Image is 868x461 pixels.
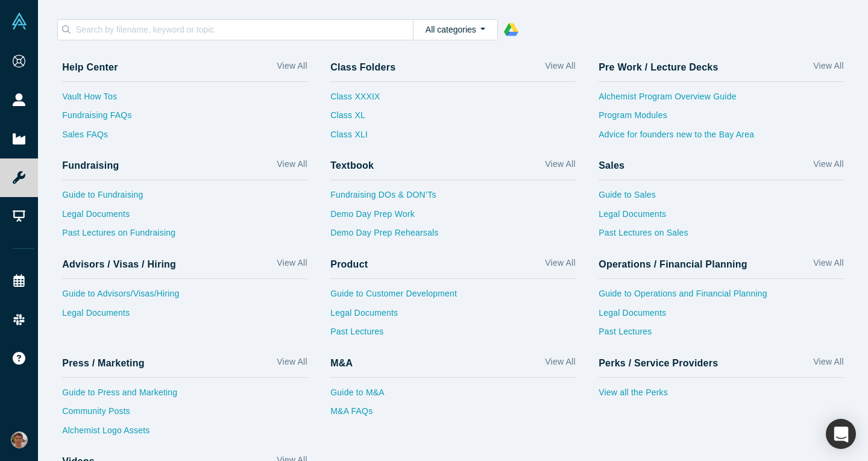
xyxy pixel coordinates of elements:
[330,325,576,345] a: Past Lectures
[330,357,353,369] h4: M&A
[599,227,844,246] a: Past Lectures on Sales
[599,386,844,406] a: View all the Perks
[413,19,498,40] button: All categories
[599,189,844,208] a: Guide to Sales
[599,287,844,307] a: Guide to Operations and Financial Planning
[599,208,844,227] a: Legal Documents
[62,128,307,148] a: Sales FAQs
[62,90,307,110] a: Vault How Tos
[62,405,307,424] a: Community Posts
[277,257,307,274] a: View All
[599,109,844,128] a: Program Modules
[277,356,307,373] a: View All
[62,386,307,406] a: Guide to Press and Marketing
[11,13,28,30] img: Alchemist Vault Logo
[62,61,118,73] h4: Help Center
[62,357,145,369] h4: Press / Marketing
[813,257,843,274] a: View All
[277,60,307,77] a: View All
[599,259,747,270] h4: Operations / Financial Planning
[330,259,368,270] h4: Product
[11,431,28,448] img: Mikhail Baklanov's Account
[599,90,844,110] a: Alchemist Program Overview Guide
[62,259,176,270] h4: Advisors / Visas / Hiring
[330,189,576,208] a: Fundraising DOs & DON’Ts
[545,257,575,274] a: View All
[330,90,380,110] a: Class XXXIX
[330,109,380,128] a: Class XL
[813,158,843,175] a: View All
[599,357,718,369] h4: Perks / Service Providers
[545,60,575,77] a: View All
[277,158,307,175] a: View All
[330,307,576,326] a: Legal Documents
[545,356,575,373] a: View All
[62,109,307,128] a: Fundraising FAQs
[813,60,843,77] a: View All
[599,160,624,171] h4: Sales
[330,61,395,73] h4: Class Folders
[330,386,576,406] a: Guide to M&A
[62,287,307,307] a: Guide to Advisors/Visas/Hiring
[599,128,844,148] a: Advice for founders new to the Bay Area
[599,325,844,345] a: Past Lectures
[599,61,718,73] h4: Pre Work / Lecture Decks
[330,160,374,171] h4: Textbook
[62,424,307,444] a: Alchemist Logo Assets
[599,307,844,326] a: Legal Documents
[62,208,307,227] a: Legal Documents
[62,307,307,326] a: Legal Documents
[813,356,843,373] a: View All
[75,22,413,37] input: Search by filename, keyword or topic
[330,128,380,148] a: Class XLI
[62,189,307,208] a: Guide to Fundraising
[62,160,119,171] h4: Fundraising
[330,287,576,307] a: Guide to Customer Development
[330,208,576,227] a: Demo Day Prep Work
[330,405,576,424] a: M&A FAQs
[545,158,575,175] a: View All
[62,227,307,246] a: Past Lectures on Fundraising
[330,227,576,246] a: Demo Day Prep Rehearsals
